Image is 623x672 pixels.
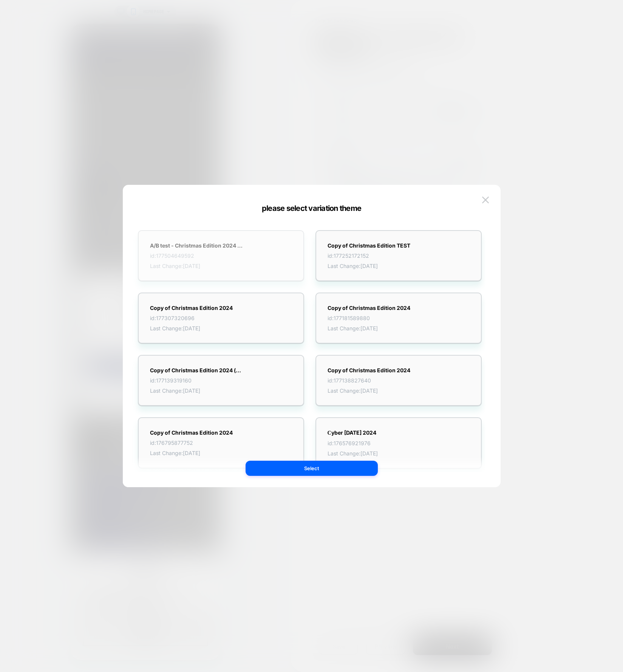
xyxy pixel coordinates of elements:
[137,531,147,536] button: dismiss cookie message
[328,429,378,436] strong: Сyber [DATE] 2024
[18,294,132,305] span: Subscribe to Bibliothèque de Parfum's newsletter and get 10% off your first order!
[328,387,410,394] span: Last Change: [DATE]
[18,336,132,350] button: GET 10% DISCOUNT
[12,561,138,581] span: This website uses cookies to ensure you get the best experience.
[246,461,378,476] button: Select
[54,262,95,266] span: ESPECIALLY FOR YOU
[328,242,410,249] strong: Copy of Christmas Edition TEST
[328,252,410,259] span: id: 177252172152
[482,197,489,203] img: close
[328,440,378,446] span: id: 176576921976
[328,263,410,269] span: Last Change: [DATE]
[12,605,138,622] button: deny cookies
[67,540,82,555] img: logo
[328,305,410,311] strong: Copy of Christmas Edition 2024
[328,377,410,384] span: id: 177138827640
[12,588,138,604] button: allow cookies
[18,351,132,361] button: No, thanks
[65,570,97,581] a: Learn more
[18,314,132,320] label: Email
[23,271,127,289] span: GET 10% OFF YOUR FIRST ORDER!
[123,204,501,213] div: please select variation theme
[328,315,410,321] span: id: 177181589880
[328,450,378,457] span: Last Change: [DATE]
[133,251,142,261] button: Close dialog
[328,367,410,373] strong: Copy of Christmas Edition 2024
[328,325,410,331] span: Last Change: [DATE]
[26,367,123,375] span: By completing this form, you are signing up to receive our emails and can unsubscribe at any time.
